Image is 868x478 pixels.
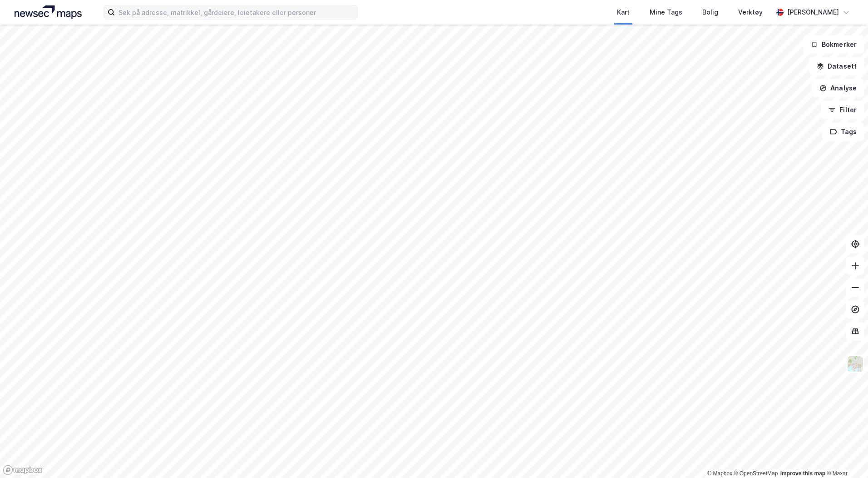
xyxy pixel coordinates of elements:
[787,7,839,18] div: [PERSON_NAME]
[823,434,868,478] div: Kontrollprogram for chat
[15,5,82,19] img: logo.a4113a55bc3d86da70a041830d287a7e.svg
[115,5,357,19] input: Søk på adresse, matrikkel, gårdeiere, leietakere eller personer
[738,7,763,18] div: Verktøy
[702,7,718,18] div: Bolig
[823,434,868,478] iframe: Chat Widget
[617,7,630,18] div: Kart
[650,7,682,18] div: Mine Tags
